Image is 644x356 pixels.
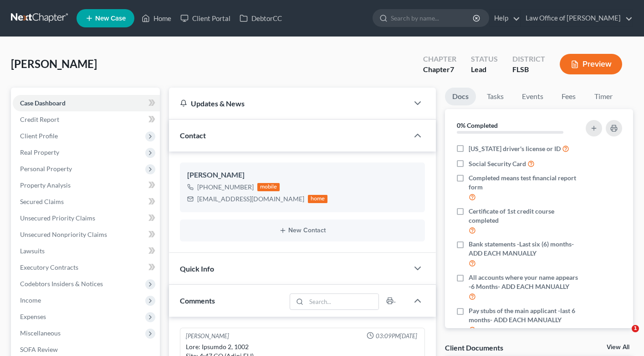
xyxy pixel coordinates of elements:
[197,183,254,192] div: [PHONE_NUMBER]
[13,210,160,226] a: Unsecured Priority Claims
[469,173,578,192] span: Completed means test financial report form
[469,240,578,258] span: Bank statements -Last six (6) months- ADD EACH MANUALLY
[180,264,214,273] span: Quick Info
[480,88,511,105] a: Tasks
[471,54,498,64] div: Status
[450,65,454,73] span: 7
[306,294,378,309] input: Search...
[20,99,66,107] span: Case Dashboard
[469,306,578,325] span: Pay stubs of the main applicant -last 6 months- ADD EACH MANUALLY
[20,296,41,304] span: Income
[20,230,107,238] span: Unsecured Nonpriority Claims
[457,121,498,129] strong: 0% Completed
[445,343,503,352] div: Client Documents
[512,54,545,64] div: District
[560,54,622,74] button: Preview
[20,165,72,173] span: Personal Property
[20,132,58,140] span: Client Profile
[391,10,474,26] input: Search by name...
[554,88,583,105] a: Fees
[20,313,46,320] span: Expenses
[469,273,578,291] span: All accounts where your name appears -6 Months- ADD EACH MANUALLY
[186,332,229,340] div: [PERSON_NAME]
[607,344,629,351] a: View All
[20,263,78,271] span: Executory Contracts
[471,64,498,75] div: Lead
[20,198,64,205] span: Secured Claims
[20,329,61,337] span: Miscellaneous
[13,243,160,259] a: Lawsuits
[13,111,160,128] a: Credit Report
[13,177,160,194] a: Property Analysis
[13,95,160,111] a: Case Dashboard
[11,57,97,70] span: [PERSON_NAME]
[20,247,45,255] span: Lawsuits
[187,227,418,234] button: New Contact
[521,10,633,26] a: Law Office of [PERSON_NAME]
[469,159,526,168] span: Social Security Card
[512,64,545,75] div: FLSB
[490,10,520,26] a: Help
[235,10,286,26] a: DebtorCC
[187,170,418,181] div: [PERSON_NAME]
[13,194,160,210] a: Secured Claims
[632,325,639,332] span: 1
[515,88,551,105] a: Events
[180,131,206,140] span: Contact
[20,214,95,222] span: Unsecured Priority Claims
[423,64,456,75] div: Chapter
[180,99,398,108] div: Updates & News
[20,181,71,189] span: Property Analysis
[197,194,304,204] div: [EMAIL_ADDRESS][DOMAIN_NAME]
[13,226,160,243] a: Unsecured Nonpriority Claims
[20,346,58,353] span: SOFA Review
[257,183,280,191] div: mobile
[20,115,59,123] span: Credit Report
[376,332,417,340] span: 03:09PM[DATE]
[423,54,456,64] div: Chapter
[308,195,328,203] div: home
[13,259,160,276] a: Executory Contracts
[469,207,578,225] span: Certificate of 1st credit course completed
[20,148,59,156] span: Real Property
[95,15,126,22] span: New Case
[20,280,103,288] span: Codebtors Insiders & Notices
[469,144,561,153] span: [US_STATE] driver's license or ID
[176,10,235,26] a: Client Portal
[445,88,476,105] a: Docs
[587,88,620,105] a: Timer
[613,325,635,347] iframe: Intercom live chat
[180,296,215,305] span: Comments
[137,10,176,26] a: Home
